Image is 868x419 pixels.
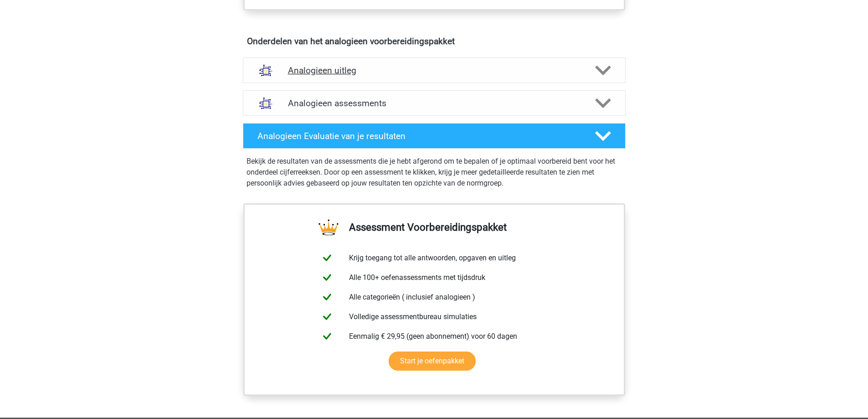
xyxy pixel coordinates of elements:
p: Bekijk de resultaten van de assessments die je hebt afgerond om te bepalen of je optimaal voorber... [247,156,622,189]
h4: Onderdelen van het analogieen voorbereidingspakket [247,36,621,47]
a: Analogieen Evaluatie van je resultaten [239,123,629,149]
h4: Analogieen assessments [288,98,580,109]
img: analogieen assessments [254,92,277,115]
h4: Analogieen uitleg [288,65,580,76]
img: analogieen uitleg [254,59,277,82]
a: assessments Analogieen assessments [239,90,629,116]
a: Start je oefenpakket [389,352,476,371]
a: uitleg Analogieen uitleg [239,57,629,83]
h4: Analogieen Evaluatie van je resultaten [257,131,580,141]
